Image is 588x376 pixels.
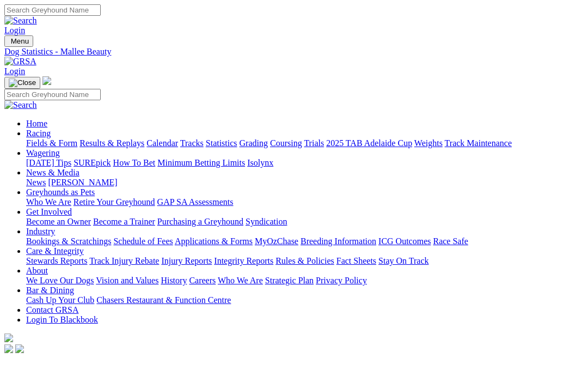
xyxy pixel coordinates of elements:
a: Stewards Reports [26,256,87,265]
a: News & Media [26,168,79,177]
a: Who We Are [26,197,71,207]
a: Who We Are [218,276,263,285]
a: Injury Reports [161,256,212,265]
a: Tracks [180,138,204,148]
a: Careers [189,276,216,285]
a: Care & Integrity [26,246,84,256]
a: Dog Statistics - Mallee Beauty [4,47,584,57]
a: SUREpick [73,158,111,167]
span: Menu [11,37,29,45]
a: History [161,276,187,285]
button: Toggle navigation [4,35,33,47]
a: Stay On Track [378,256,428,265]
a: Fact Sheets [336,256,376,265]
div: Care & Integrity [26,256,584,266]
img: Close [9,78,36,87]
a: [PERSON_NAME] [48,178,117,187]
div: Bar & Dining [26,295,584,305]
img: facebook.svg [4,344,13,353]
a: Home [26,119,47,128]
a: Coursing [270,138,302,148]
a: Track Injury Rebate [89,256,159,265]
input: Search [4,4,101,16]
a: How To Bet [113,158,156,167]
a: Login [4,26,25,35]
a: Statistics [206,138,237,148]
a: Login To Blackbook [26,315,98,324]
a: Calendar [146,138,178,148]
input: Search [4,89,101,100]
a: 2025 TAB Adelaide Cup [326,138,412,148]
a: Purchasing a Greyhound [157,217,243,226]
a: Weights [414,138,443,148]
a: Bar & Dining [26,286,74,295]
a: Cash Up Your Club [26,295,94,305]
a: GAP SA Assessments [157,197,234,207]
a: News [26,178,46,187]
a: Become a Trainer [93,217,155,226]
a: Racing [26,129,51,138]
a: Login [4,66,25,76]
a: About [26,266,48,275]
img: logo-grsa-white.png [4,333,13,342]
a: We Love Our Dogs [26,276,94,285]
a: Strategic Plan [265,276,314,285]
div: About [26,276,584,286]
a: Minimum Betting Limits [157,158,245,167]
a: Applications & Forms [175,236,253,246]
a: Industry [26,227,55,236]
a: Integrity Reports [214,256,273,265]
img: twitter.svg [15,344,24,353]
img: GRSA [4,57,36,66]
img: logo-grsa-white.png [42,76,51,85]
a: ICG Outcomes [378,236,431,246]
div: News & Media [26,178,584,187]
div: Racing [26,138,584,148]
a: Results & Replays [79,138,144,148]
a: Schedule of Fees [113,236,173,246]
a: Rules & Policies [275,256,334,265]
div: Wagering [26,158,584,168]
a: Track Maintenance [445,138,512,148]
a: Grading [240,138,268,148]
div: Industry [26,236,584,246]
img: Search [4,16,37,26]
a: Privacy Policy [316,276,367,285]
img: Search [4,100,37,110]
a: Race Safe [433,236,468,246]
a: Chasers Restaurant & Function Centre [96,295,231,305]
a: Greyhounds as Pets [26,187,95,197]
a: [DATE] Tips [26,158,71,167]
a: Retire Your Greyhound [73,197,155,207]
a: Syndication [246,217,287,226]
a: Vision and Values [96,276,158,285]
a: MyOzChase [255,236,298,246]
a: Contact GRSA [26,305,78,314]
button: Toggle navigation [4,77,40,89]
a: Trials [304,138,324,148]
a: Get Involved [26,207,72,216]
div: Greyhounds as Pets [26,197,584,207]
a: Wagering [26,148,60,157]
a: Bookings & Scratchings [26,236,111,246]
a: Isolynx [247,158,273,167]
a: Become an Owner [26,217,91,226]
a: Breeding Information [301,236,376,246]
div: Get Involved [26,217,584,227]
a: Fields & Form [26,138,77,148]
